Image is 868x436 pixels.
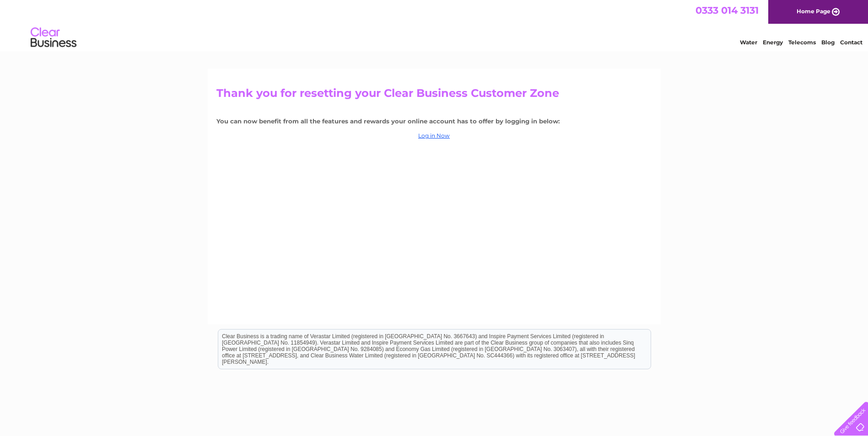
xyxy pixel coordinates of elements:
[216,118,652,125] h4: You can now benefit from all the features and rewards your online account has to offer by logging...
[216,87,652,104] h2: Thank you for resetting your Clear Business Customer Zone
[821,39,835,46] a: Blog
[740,39,757,46] a: Water
[695,5,759,16] a: 0333 014 3131
[418,132,450,139] a: Log in Now
[763,39,783,46] a: Energy
[30,24,77,52] img: logo.png
[840,39,863,46] a: Contact
[788,39,816,46] a: Telecoms
[218,5,651,44] div: Clear Business is a trading name of Verastar Limited (registered in [GEOGRAPHIC_DATA] No. 3667643...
